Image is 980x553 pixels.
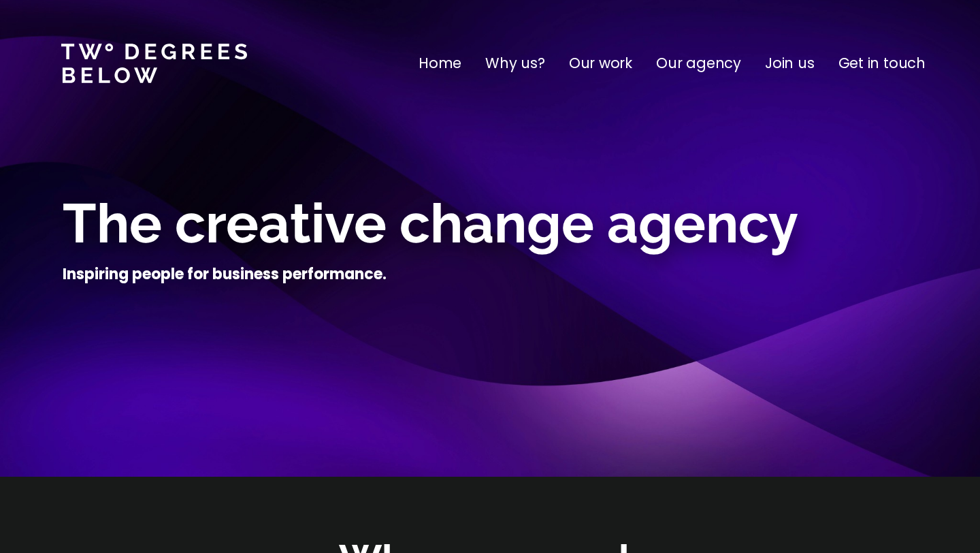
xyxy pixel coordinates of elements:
[485,52,545,74] a: Why us?
[63,264,387,285] h4: Inspiring people for business performance.
[419,52,461,74] a: Home
[656,52,741,74] a: Our agency
[765,52,815,74] a: Join us
[838,52,926,74] a: Get in touch
[569,52,632,74] a: Our work
[63,191,798,255] span: The creative change agency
